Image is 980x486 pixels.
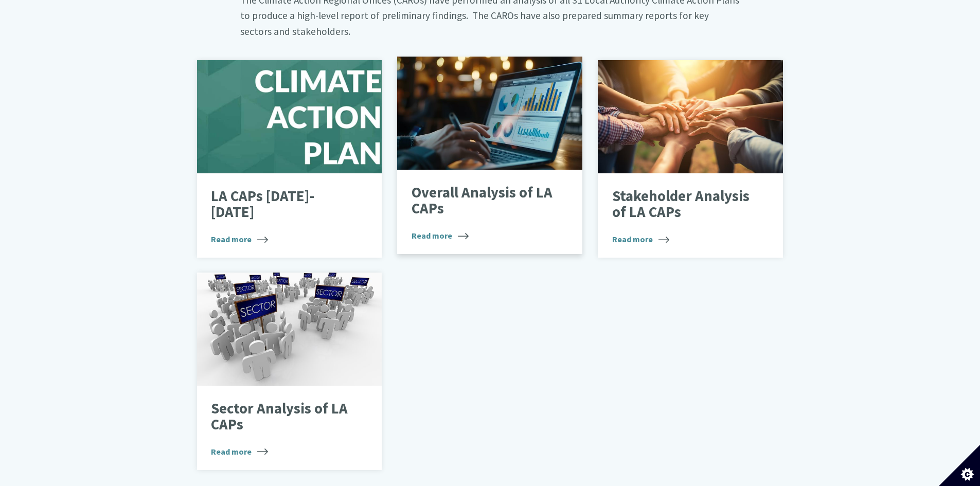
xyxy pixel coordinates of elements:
p: Sector Analysis of LA CAPs [211,401,352,433]
a: LA CAPs [DATE]-[DATE] Read more [197,60,382,258]
span: Read more [412,229,469,242]
a: Stakeholder Analysis of LA CAPs Read more [598,60,783,258]
span: Read more [211,445,268,458]
button: Set cookie preferences [939,445,980,486]
span: Read more [211,233,268,245]
p: Overall Analysis of LA CAPs [412,185,553,217]
span: Read more [612,233,669,245]
p: LA CAPs [DATE]-[DATE] [211,188,352,221]
a: Overall Analysis of LA CAPs Read more [397,57,582,254]
a: Sector Analysis of LA CAPs Read more [197,273,382,470]
p: Stakeholder Analysis of LA CAPs [612,188,754,221]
